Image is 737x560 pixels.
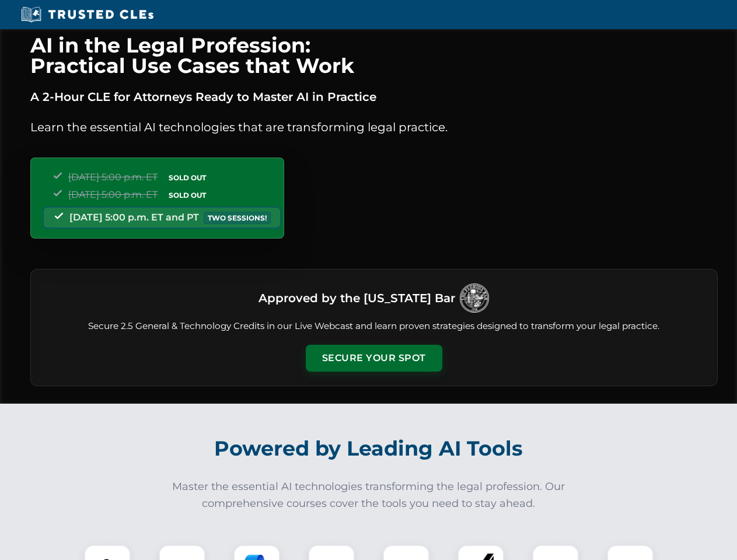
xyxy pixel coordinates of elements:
p: Secure 2.5 General & Technology Credits in our Live Webcast and learn proven strategies designed ... [45,320,703,333]
span: SOLD OUT [165,171,210,184]
p: Master the essential AI technologies transforming the legal profession. Our comprehensive courses... [165,478,573,512]
img: Trusted CLEs [18,6,157,23]
p: Learn the essential AI technologies that are transforming legal practice. [30,118,718,136]
h1: AI in the Legal Profession: Practical Use Cases that Work [30,35,718,76]
span: [DATE] 5:00 p.m. ET [68,171,158,183]
span: [DATE] 5:00 p.m. ET [68,189,158,200]
img: Logo [460,283,489,313]
p: A 2-Hour CLE for Attorneys Ready to Master AI in Practice [30,87,718,106]
h3: Approved by the [US_STATE] Bar [259,288,455,309]
h2: Powered by Leading AI Tools [46,428,692,469]
span: SOLD OUT [165,189,210,201]
button: Secure Your Spot [306,345,442,372]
